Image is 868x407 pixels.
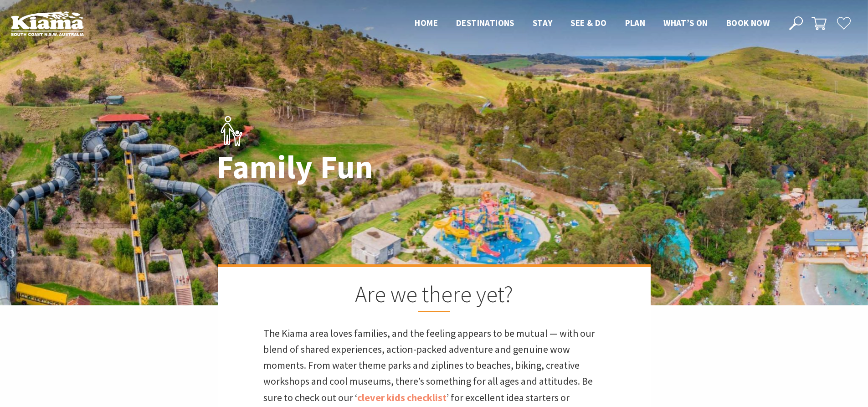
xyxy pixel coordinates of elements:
[357,391,447,404] a: clever kids checklist
[415,17,438,28] span: Home
[663,17,708,28] span: What’s On
[406,16,779,31] nav: Main Menu
[11,11,84,36] img: Kiama Logo
[726,17,770,28] span: Book now
[570,17,606,28] span: See & Do
[625,17,646,28] span: Plan
[263,281,605,312] h2: Are we there yet?
[217,149,474,185] h1: Family Fun
[456,17,514,28] span: Destinations
[533,17,553,28] span: Stay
